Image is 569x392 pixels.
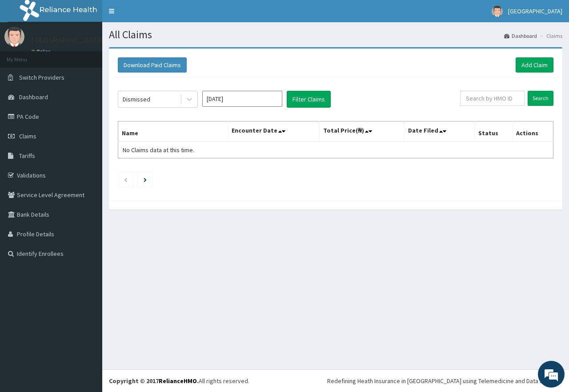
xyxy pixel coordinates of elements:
div: Redefining Heath Insurance in [GEOGRAPHIC_DATA] using Telemedicine and Data Science! [327,376,562,385]
th: Status [474,121,512,142]
h1: All Claims [109,29,562,40]
a: Dashboard [504,32,537,40]
span: No Claims data at this time. [123,146,194,154]
button: Download Paid Claims [118,57,187,73]
a: Add Claim [516,57,553,73]
a: RelianceHMO [159,377,197,385]
th: Name [118,121,228,142]
span: Switch Providers [19,73,64,81]
th: Encounter Date [228,121,319,142]
div: Dismissed [123,95,150,104]
input: Search by HMO ID [460,91,525,106]
input: Search [528,91,553,106]
p: [GEOGRAPHIC_DATA] [31,36,104,44]
button: Filter Claims [287,91,331,108]
input: Select Month and Year [202,91,282,107]
span: Tariffs [19,152,35,160]
img: User Image [4,27,24,47]
span: Claims [19,132,36,140]
span: [GEOGRAPHIC_DATA] [508,7,562,15]
th: Actions [512,121,553,142]
th: Total Price(₦) [319,121,404,142]
span: Dashboard [19,93,48,101]
li: Claims [538,32,562,40]
a: Next page [144,175,147,183]
strong: Copyright © 2017 . [109,377,199,385]
img: User Image [492,6,503,17]
th: Date Filed [404,121,474,142]
footer: All rights reserved. [102,369,569,392]
a: Online [31,48,52,55]
a: Previous page [124,175,128,183]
